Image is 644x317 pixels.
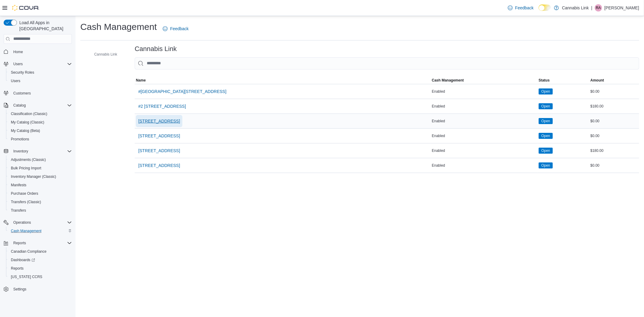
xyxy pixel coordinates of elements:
span: Inventory [13,149,28,154]
div: $0.00 [589,117,639,125]
p: [PERSON_NAME] [604,4,639,11]
a: Settings [11,286,29,293]
a: Home [11,48,25,56]
span: Inventory Manager (Classic) [11,174,56,179]
div: Enabled [431,117,537,125]
a: Bulk Pricing Import [8,165,44,172]
a: Promotions [8,136,32,143]
a: Security Roles [8,69,37,76]
span: Name [136,78,146,83]
a: My Catalog (Classic) [8,119,47,126]
span: RA [596,4,601,11]
input: This is a search bar. As you type, the results lower in the page will automatically filter. [135,57,639,69]
button: Users [11,60,25,68]
button: [STREET_ADDRESS] [136,115,182,127]
span: Inventory [11,148,72,155]
span: Security Roles [11,70,34,75]
span: Canadian Compliance [11,249,46,254]
span: Amount [591,78,604,83]
span: Classification (Classic) [8,110,72,117]
span: Reports [8,265,72,272]
span: My Catalog (Beta) [11,128,40,133]
span: Operations [13,220,31,225]
button: #[GEOGRAPHIC_DATA][STREET_ADDRESS] [136,85,229,98]
span: My Catalog (Classic) [11,120,44,125]
span: Open [541,133,550,139]
a: Adjustments (Classic) [8,156,48,163]
span: Adjustments (Classic) [8,156,72,163]
h1: Cash Management [80,21,157,33]
button: My Catalog (Classic) [6,118,74,126]
button: Transfers [6,206,74,215]
span: Customers [11,89,72,97]
div: Enabled [431,88,537,95]
div: Richard Auger [595,4,602,11]
span: Reports [11,266,24,271]
span: Washington CCRS [8,273,72,280]
div: Enabled [431,103,537,110]
span: Adjustments (Classic) [11,157,46,162]
a: Canadian Compliance [8,248,49,255]
span: Catalog [13,103,26,108]
div: Enabled [431,132,537,139]
button: Inventory [1,147,74,155]
span: Open [541,148,550,153]
div: $0.00 [589,88,639,95]
a: Cash Management [8,227,44,235]
span: [STREET_ADDRESS] [138,162,180,168]
button: Inventory Manager (Classic) [6,172,74,181]
p: | [591,4,592,11]
span: Open [539,133,553,139]
button: Bulk Pricing Import [6,164,74,172]
span: Cash Management [8,227,72,235]
span: #[GEOGRAPHIC_DATA][STREET_ADDRESS] [138,88,226,94]
button: Home [1,47,74,56]
button: Reports [11,239,28,247]
span: Bulk Pricing Import [8,165,72,172]
span: Settings [13,287,26,292]
button: Security Roles [6,68,74,77]
span: Users [13,62,23,66]
div: $0.00 [589,132,639,139]
a: Feedback [160,23,191,35]
button: Catalog [1,101,74,110]
button: Amount [589,77,639,84]
span: Open [539,118,553,124]
span: [STREET_ADDRESS] [138,133,180,139]
span: Purchase Orders [8,190,72,197]
span: Reports [11,239,72,247]
span: Feedback [170,26,188,32]
span: Cash Management [432,78,464,83]
span: Open [541,104,550,109]
button: Promotions [6,135,74,143]
a: Purchase Orders [8,190,41,197]
button: Cash Management [431,77,537,84]
a: Transfers [8,207,28,214]
button: My Catalog (Beta) [6,126,74,135]
span: Feedback [515,5,533,11]
span: Transfers (Classic) [11,200,41,204]
div: $0.00 [589,162,639,169]
span: Bulk Pricing Import [11,166,41,171]
div: Enabled [431,162,537,169]
button: Users [1,60,74,68]
img: Cova [12,5,39,11]
button: [US_STATE] CCRS [6,273,74,281]
span: Open [539,148,553,154]
span: Open [541,89,550,94]
span: Manifests [8,181,72,189]
button: Operations [1,218,74,227]
div: $180.00 [589,147,639,154]
span: [STREET_ADDRESS] [138,118,180,124]
a: Reports [8,265,26,272]
a: My Catalog (Beta) [8,127,43,134]
span: Open [539,162,553,168]
span: Manifests [11,183,26,187]
a: Classification (Classic) [8,110,50,117]
span: [STREET_ADDRESS] [138,148,180,154]
span: Users [11,60,72,68]
a: Feedback [505,2,536,14]
span: Load All Apps in [GEOGRAPHIC_DATA] [17,20,72,32]
button: Reports [1,239,74,247]
button: Inventory [11,148,30,155]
